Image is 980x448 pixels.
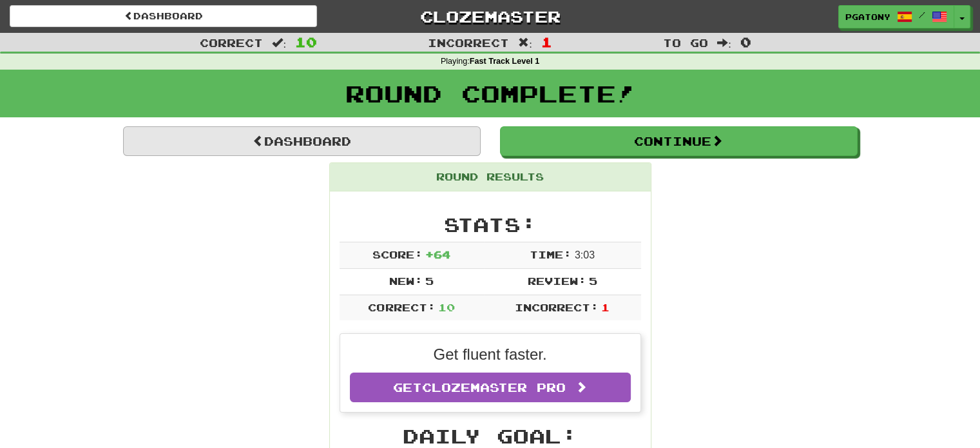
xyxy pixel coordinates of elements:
[541,34,552,50] span: 1
[527,275,586,287] span: Review:
[428,36,509,49] span: Incorrect
[295,34,317,50] span: 10
[200,36,263,49] span: Correct
[350,373,631,402] a: GetClozemaster Pro
[425,275,434,287] span: 5
[372,248,423,260] span: Score:
[422,380,566,394] span: Clozemaster Pro
[438,301,455,313] span: 10
[500,126,858,156] button: Continue
[389,275,423,287] span: New:
[123,126,481,156] a: Dashboard
[663,36,708,49] span: To go
[518,37,532,48] span: :
[589,275,597,287] span: 5
[601,301,610,313] span: 1
[838,5,954,28] a: pgatony /
[368,301,435,313] span: Correct:
[845,11,890,23] span: pgatony
[340,425,641,447] h2: Daily Goal:
[336,5,644,28] a: Clozemaster
[740,34,751,50] span: 0
[575,249,595,260] span: 3 : 0 3
[272,37,286,48] span: :
[530,248,572,260] span: Time:
[470,57,540,66] strong: Fast Track Level 1
[717,37,731,48] span: :
[10,5,317,27] a: Dashboard
[425,248,450,260] span: + 64
[515,301,599,313] span: Incorrect:
[350,344,631,365] p: Get fluent faster.
[340,214,641,235] h2: Stats:
[5,81,975,106] h1: Round Complete!
[919,10,925,19] span: /
[330,163,651,191] div: Round Results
